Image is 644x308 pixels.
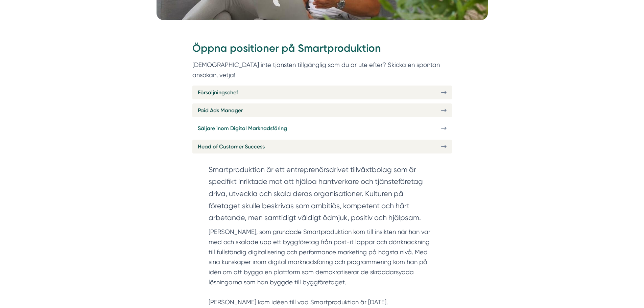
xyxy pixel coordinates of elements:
h2: Öppna positioner på Smartproduktion [192,41,452,60]
span: Försäljningschef [198,88,238,97]
p: [PERSON_NAME], som grundade Smartproduktion kom till insikten när han var med och skalade upp ett... [209,227,436,307]
span: Head of Customer Success [198,142,265,151]
p: [DEMOGRAPHIC_DATA] inte tjänsten tillgänglig som du är ute efter? Skicka en spontan ansökan, vetja! [192,60,452,80]
section: Smartproduktion är ett entreprenörsdrivet tillväxtbolag som är specifikt inriktade mot att hjälpa... [209,164,436,227]
a: Försäljningschef [192,86,452,99]
span: Paid Ads Manager [198,106,243,115]
a: Head of Customer Success [192,140,452,153]
a: Säljare inom Digital Marknadsföring [192,121,452,135]
a: Paid Ads Manager [192,103,452,117]
span: Säljare inom Digital Marknadsföring [198,124,287,133]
